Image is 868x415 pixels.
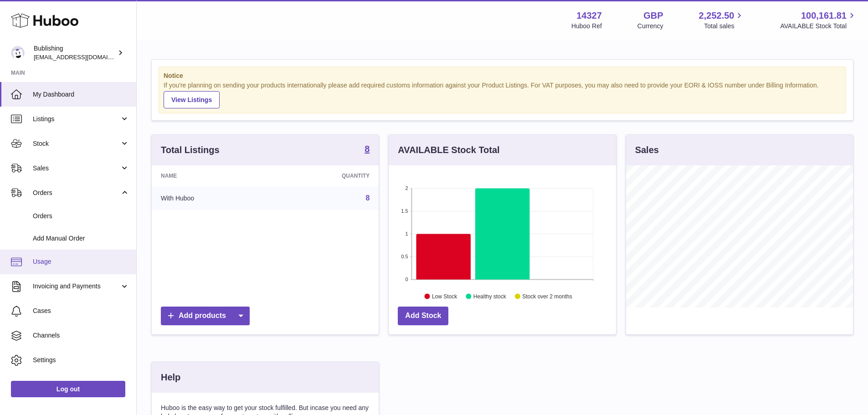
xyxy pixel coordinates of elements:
span: Sales [33,164,120,173]
div: Currency [637,22,663,31]
strong: Notice [164,72,841,80]
strong: GBP [643,10,663,22]
strong: 14327 [576,10,602,22]
span: Listings [33,115,120,123]
strong: 8 [365,144,370,154]
a: 100,161.81 AVAILABLE Stock Total [780,10,857,31]
span: Add Manual Order [33,234,129,243]
th: Quantity [272,165,379,186]
h3: AVAILABLE Stock Total [398,144,499,156]
text: Healthy stock [473,293,507,299]
text: Stock over 2 months [523,293,572,299]
span: Cases [33,307,129,315]
a: Log out [11,381,125,397]
text: 1.5 [401,208,408,214]
span: Stock [33,139,120,148]
span: Invoicing and Payments [33,282,120,291]
h3: Help [161,371,180,384]
a: Add products [161,307,250,325]
span: Orders [33,189,120,197]
a: Add Stock [398,307,448,325]
text: 0.5 [401,254,408,259]
span: Usage [33,257,129,266]
a: 8 [365,144,370,155]
h3: Total Listings [161,144,220,156]
span: Settings [33,356,129,364]
span: Total sales [704,22,745,31]
text: 2 [406,185,408,191]
img: internalAdmin-14327@internal.huboo.com [11,46,25,60]
span: Channels [33,331,129,340]
a: 8 [365,194,370,202]
span: [EMAIL_ADDRESS][DOMAIN_NAME] [34,53,134,61]
span: 100,161.81 [801,10,847,22]
text: 1 [406,231,408,236]
a: View Listings [164,91,220,108]
span: My Dashboard [33,90,129,99]
div: If you're planning on sending your products internationally please add required customs informati... [164,81,841,108]
a: 2,252.50 Total sales [699,10,745,31]
div: Bublishing [34,44,116,61]
span: AVAILABLE Stock Total [780,22,857,31]
div: Huboo Ref [571,22,602,31]
h3: Sales [635,144,659,156]
td: With Huboo [152,186,272,210]
span: 2,252.50 [699,10,734,22]
text: 0 [406,277,408,282]
span: Orders [33,212,129,220]
th: Name [152,165,272,186]
text: Low Stock [432,293,457,299]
